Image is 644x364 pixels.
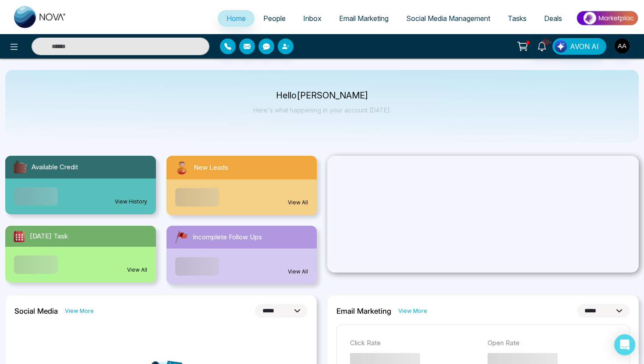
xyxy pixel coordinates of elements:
[12,159,28,175] img: availableCredit.svg
[303,14,322,23] span: Inbox
[397,10,499,27] a: Social Media Management
[32,162,78,172] span: Available Credit
[398,307,427,315] a: View More
[350,338,479,348] p: Click Rate
[552,38,606,55] button: AVON AI
[194,163,228,173] span: New Leads
[65,307,94,315] a: View More
[406,14,490,23] span: Social Media Management
[288,268,308,276] a: View All
[193,232,262,242] span: Incomplete Follow Ups
[336,307,391,315] h2: Email Marketing
[615,38,630,53] img: User Avatar
[499,10,535,27] a: Tasks
[508,14,527,23] span: Tasks
[161,156,322,215] a: New LeadsView All
[614,334,635,355] div: Open Intercom Messenger
[115,198,147,206] a: View History
[531,38,552,53] a: 10+
[127,266,147,274] a: View All
[544,14,562,23] span: Deals
[161,226,322,284] a: Incomplete Follow UpsView All
[488,338,616,348] p: Open Rate
[253,92,391,99] p: Hello [PERSON_NAME]
[542,38,550,46] span: 10+
[218,10,255,27] a: Home
[226,14,246,23] span: Home
[575,8,639,28] img: Market-place.gif
[339,14,389,23] span: Email Marketing
[294,10,330,27] a: Inbox
[330,10,397,27] a: Email Marketing
[173,159,190,176] img: newLeads.svg
[263,14,286,23] span: People
[30,231,68,241] span: [DATE] Task
[570,41,599,52] span: AVON AI
[12,229,26,243] img: todayTask.svg
[14,6,67,28] img: Nova CRM Logo
[253,106,391,114] p: Here's what happening in your account [DATE].
[173,229,189,245] img: followUps.svg
[255,10,294,27] a: People
[14,307,58,315] h2: Social Media
[288,199,308,206] a: View All
[555,40,567,52] img: Lead Flow
[535,10,571,27] a: Deals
